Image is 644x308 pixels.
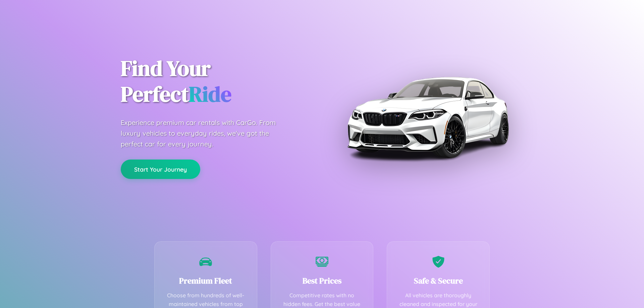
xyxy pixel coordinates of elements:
[344,34,512,201] img: Premium BMW car rental vehicle
[121,117,288,149] p: Experience premium car rentals with CarGo. From luxury vehicles to everyday rides, we've got the ...
[189,79,231,109] span: Ride
[397,275,479,286] h3: Safe & Secure
[121,160,200,179] button: Start Your Journey
[165,275,247,286] h3: Premium Fleet
[281,275,363,286] h3: Best Prices
[121,56,312,107] h1: Find Your Perfect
